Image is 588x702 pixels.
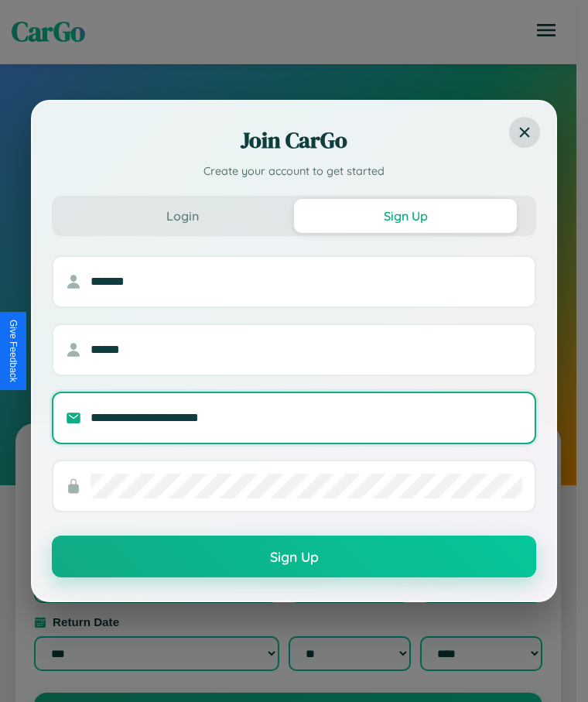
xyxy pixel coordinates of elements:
[52,125,536,156] h2: Join CarGo
[294,199,517,233] button: Sign Up
[8,320,19,382] div: Give Feedback
[52,536,536,577] button: Sign Up
[71,199,294,233] button: Login
[52,163,536,180] p: Create your account to get started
